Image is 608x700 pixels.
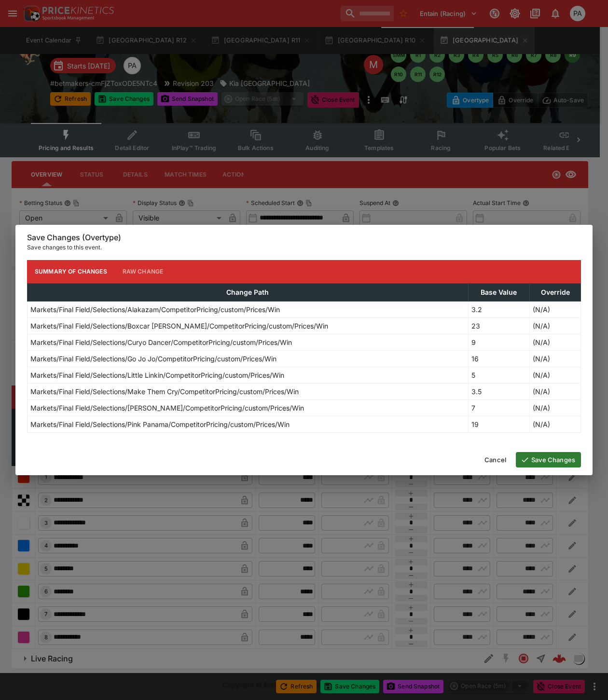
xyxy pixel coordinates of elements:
p: Markets/Final Field/Selections/Curyo Dancer/CompetitorPricing/custom/Prices/Win [30,337,292,347]
p: Markets/Final Field/Selections/Go Jo Jo/CompetitorPricing/custom/Prices/Win [30,354,276,364]
th: Change Path [28,283,469,301]
p: Markets/Final Field/Selections/[PERSON_NAME]/CompetitorPricing/custom/Prices/Win [30,403,304,413]
button: Summary of Changes [27,260,115,283]
td: 16 [468,350,530,367]
th: Override [530,283,581,301]
td: 7 [468,399,530,416]
button: Cancel [479,452,512,467]
td: (N/A) [530,350,581,367]
td: (N/A) [530,334,581,350]
td: 23 [468,317,530,334]
p: Markets/Final Field/Selections/Boxcar [PERSON_NAME]/CompetitorPricing/custom/Prices/Win [30,321,328,331]
button: Save Changes [516,452,581,467]
td: (N/A) [530,416,581,432]
p: Markets/Final Field/Selections/Make Them Cry/CompetitorPricing/custom/Prices/Win [30,386,299,397]
p: Markets/Final Field/Selections/Alakazam/CompetitorPricing/custom/Prices/Win [30,304,280,315]
td: 9 [468,334,530,350]
p: Save changes to this event. [27,243,581,252]
th: Base Value [468,283,530,301]
td: 3.5 [468,383,530,399]
td: (N/A) [530,383,581,399]
p: Markets/Final Field/Selections/Pink Panama/CompetitorPricing/custom/Prices/Win [30,419,290,429]
td: 19 [468,416,530,432]
td: 3.2 [468,301,530,317]
td: (N/A) [530,317,581,334]
h6: Save Changes (Overtype) [27,233,581,243]
td: (N/A) [530,301,581,317]
p: Markets/Final Field/Selections/Little Linkin/CompetitorPricing/custom/Prices/Win [30,370,284,380]
td: (N/A) [530,399,581,416]
td: (N/A) [530,367,581,383]
td: 5 [468,367,530,383]
button: Raw Change [115,260,171,283]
